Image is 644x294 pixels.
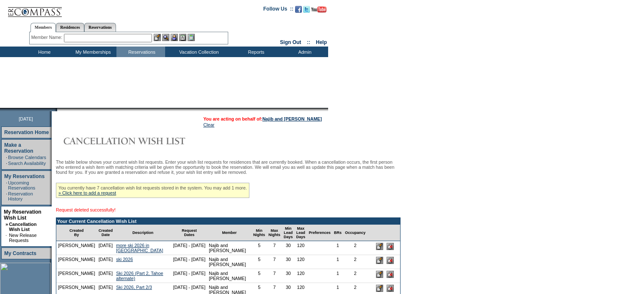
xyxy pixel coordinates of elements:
[58,190,116,195] a: » Click here to add a request
[116,285,152,290] a: Ski 2026, Part 2/3
[57,108,58,111] img: blank.gif
[4,250,36,256] a: My Contracts
[207,255,252,269] td: Najib and [PERSON_NAME]
[97,269,115,283] td: [DATE]
[376,271,383,278] input: Edit this Request
[343,241,368,255] td: 2
[9,233,36,243] a: New Release Requests
[282,255,295,269] td: 30
[173,257,206,262] nobr: [DATE] - [DATE]
[171,34,178,41] img: Impersonate
[56,132,225,149] img: Cancellation Wish List
[188,34,195,41] img: b_calculator.gif
[8,191,33,201] a: Reservation History
[207,225,252,241] td: Member
[343,269,368,283] td: 2
[332,241,343,255] td: 1
[203,116,322,121] span: You are acting on behalf of:
[30,23,56,32] a: Members
[282,225,295,241] td: Min Lead Days
[116,271,163,281] a: Ski 2026 (Part 2, Tahoe alternate)
[179,34,186,41] img: Reservations
[154,34,161,41] img: b_edit.gif
[387,285,394,292] input: Delete this Request
[307,39,310,45] span: ::
[376,257,383,264] input: Edit this Request
[203,122,214,127] a: Clear
[173,243,206,248] nobr: [DATE] - [DATE]
[56,255,97,269] td: [PERSON_NAME]
[303,6,310,13] img: Follow us on Twitter
[295,241,307,255] td: 120
[8,155,46,160] a: Browse Calendars
[56,207,116,212] span: Request deleted successfully!
[114,225,171,241] td: Description
[9,222,36,232] a: Cancellation Wish List
[56,23,84,32] a: Residences
[6,233,8,243] td: ·
[387,257,394,264] input: Delete this Request
[68,47,116,57] td: My Memberships
[263,116,322,121] a: Najib and [PERSON_NAME]
[56,269,97,283] td: [PERSON_NAME]
[295,8,302,14] a: Become our fan on Facebook
[295,225,307,241] td: Max Lead Days
[165,47,231,57] td: Vacation Collection
[376,285,383,292] input: Edit this Request
[279,47,328,57] td: Admin
[267,241,282,255] td: 7
[4,209,41,221] a: My Reservation Wish List
[376,243,383,250] input: Edit this Request
[207,241,252,255] td: Najib and [PERSON_NAME]
[343,225,368,241] td: Occupancy
[97,241,115,255] td: [DATE]
[8,161,46,166] a: Search Availability
[54,108,57,111] img: promoShadowLeftCorner.gif
[280,39,301,45] a: Sign Out
[173,271,206,276] nobr: [DATE] - [DATE]
[6,180,7,190] td: ·
[332,269,343,283] td: 1
[295,255,307,269] td: 120
[207,269,252,283] td: Najib and [PERSON_NAME]
[316,39,327,45] a: Help
[263,5,293,15] td: Follow Us ::
[387,271,394,278] input: Delete this Request
[8,180,35,190] a: Upcoming Reservations
[282,241,295,255] td: 30
[311,8,326,14] a: Subscribe to our YouTube Channel
[267,255,282,269] td: 7
[252,241,267,255] td: 5
[6,161,7,166] td: ·
[4,129,49,135] a: Reservation Home
[56,241,97,255] td: [PERSON_NAME]
[282,269,295,283] td: 30
[295,6,302,13] img: Become our fan on Facebook
[6,191,7,201] td: ·
[19,47,68,57] td: Home
[4,142,33,154] a: Make a Reservation
[267,225,282,241] td: Max Nights
[332,255,343,269] td: 1
[116,47,165,57] td: Reservations
[56,218,400,225] td: Your Current Cancellation Wish List
[97,225,115,241] td: Created Date
[307,225,332,241] td: Preferences
[56,225,97,241] td: Created By
[84,23,116,32] a: Reservations
[116,257,133,262] a: ski 2026
[116,243,163,253] a: more ski 2026 in [GEOGRAPHIC_DATA]
[162,34,169,41] img: View
[343,255,368,269] td: 2
[56,183,249,198] div: You currently have 7 cancellation wish list requests stored in the system. You may add 1 more.
[97,255,115,269] td: [DATE]
[171,225,207,241] td: Request Dates
[267,269,282,283] td: 7
[295,269,307,283] td: 120
[387,243,394,250] input: Delete this Request
[252,269,267,283] td: 5
[6,222,8,227] b: »
[332,225,343,241] td: BRs
[252,255,267,269] td: 5
[231,47,279,57] td: Reports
